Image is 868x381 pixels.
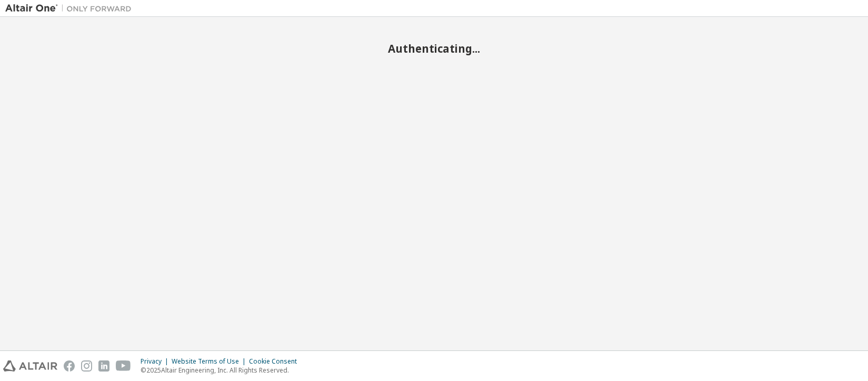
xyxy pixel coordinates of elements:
[116,360,131,372] img: youtube.svg
[5,42,863,55] h2: Authenticating...
[64,360,75,372] img: facebook.svg
[172,357,249,366] div: Website Terms of Use
[249,357,303,366] div: Cookie Consent
[141,366,303,375] p: © 2025 Altair Engineering, Inc. All Rights Reserved.
[3,360,57,372] img: altair_logo.svg
[5,3,137,14] img: Altair One
[141,357,172,366] div: Privacy
[98,360,109,372] img: linkedin.svg
[81,360,92,372] img: instagram.svg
